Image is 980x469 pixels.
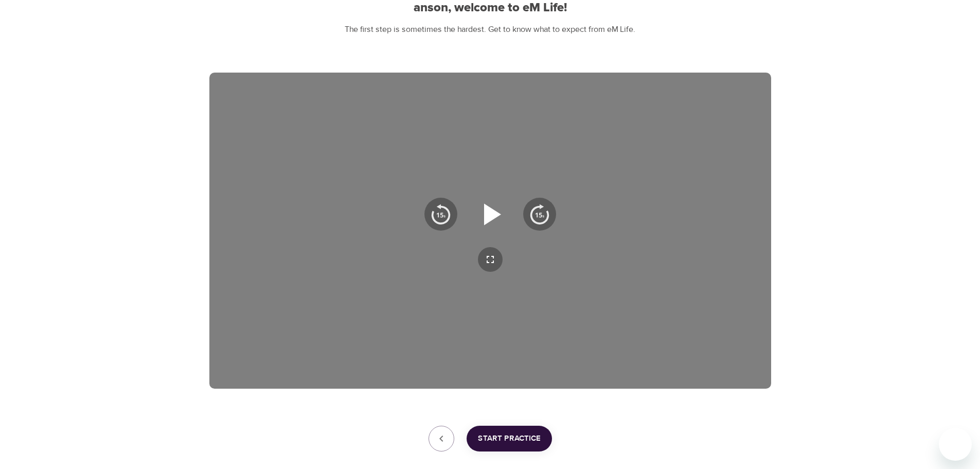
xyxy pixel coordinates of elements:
button: Start Practice [467,426,552,451]
img: 15s_prev.svg [431,204,451,224]
h2: anson, welcome to eM Life! [209,1,771,15]
p: The first step is sometimes the hardest. Get to know what to expect from eM Life. [209,24,771,36]
span: Start Practice [478,432,541,445]
img: 15s_next.svg [529,204,550,224]
iframe: Button to launch messaging window [939,428,972,461]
